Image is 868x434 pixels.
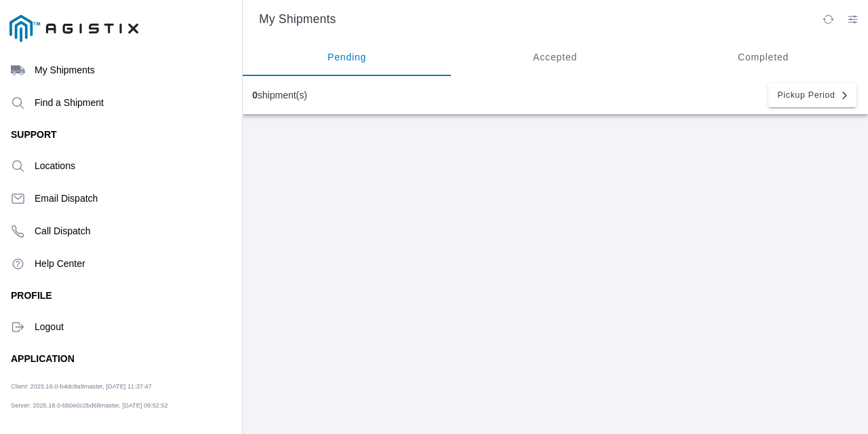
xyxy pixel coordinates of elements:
ion-label: Call Dispatch [35,225,231,236]
ion-title: My Shipments [245,12,816,26]
b: 0 [252,90,258,101]
ion-segment-button: Accepted [452,38,660,76]
ion-label: Help Center [35,258,231,269]
span: master, [DATE] 11:37:47 [84,383,152,391]
span: Pickup Period [778,91,835,99]
span: master, [DATE] 09:52:52 [100,401,168,409]
ion-label: Locations [35,160,231,171]
ion-label: Client: 2025.16.0-b4dc8a9 [11,383,176,397]
ion-label: Logout [35,321,231,332]
ion-segment-button: Pending [243,38,451,76]
ion-label: Server: 2025.18.0-bb0e0c2bd68 [11,401,176,416]
ion-segment-button: Completed [660,38,868,76]
ion-label: Email Dispatch [35,193,231,204]
ion-label: Find a Shipment [35,97,231,108]
div: shipment(s) [252,90,307,101]
ion-label: My Shipments [35,65,231,75]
